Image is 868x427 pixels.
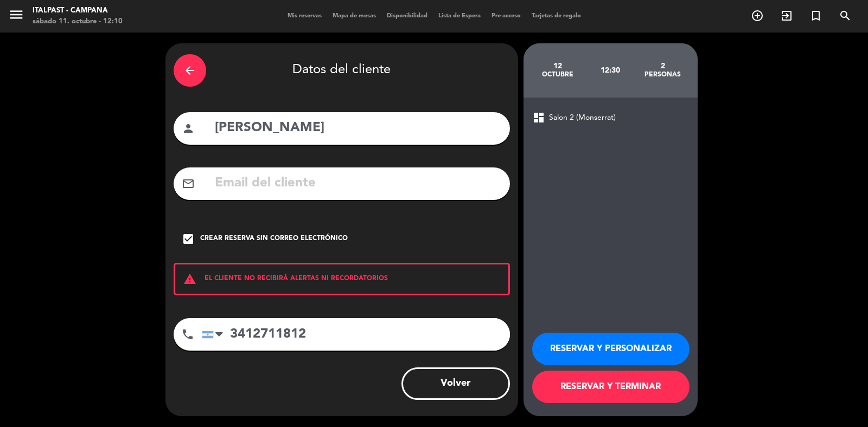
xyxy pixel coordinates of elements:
[584,51,636,89] div: 12:30
[839,9,852,22] i: search
[636,62,689,70] div: 2
[202,319,227,350] div: Argentina: +54
[486,13,526,19] span: Pre-acceso
[8,7,24,27] button: menu
[809,9,822,22] i: turned_in_not
[532,371,690,403] button: RESERVAR Y TERMINAR
[175,273,205,286] i: warning
[183,64,196,77] i: arrow_back
[381,13,433,19] span: Disponibilidad
[526,13,586,19] span: Tarjetas de regalo
[182,232,195,245] i: check_box
[174,51,510,89] div: Datos del cliente
[780,9,793,22] i: exit_to_app
[200,234,348,244] div: Crear reserva sin correo electrónico
[33,5,123,16] div: Italpast - Campana
[8,7,24,23] i: menu
[327,13,381,19] span: Mapa de mesas
[181,328,194,341] i: phone
[636,70,689,79] div: personas
[532,333,690,365] button: RESERVAR Y PERSONALIZAR
[532,70,584,79] div: octubre
[549,112,616,124] span: Salon 2 (Monserrat)
[532,62,584,70] div: 12
[202,318,510,351] input: Número de teléfono...
[182,122,195,135] i: person
[33,16,123,27] div: sábado 11. octubre - 12:10
[751,9,764,22] i: add_circle_outline
[433,13,486,19] span: Lista de Espera
[182,177,195,190] i: mail_outline
[174,263,510,295] div: EL CLIENTE NO RECIBIRÁ ALERTAS NI RECORDATORIOS
[214,117,502,139] input: Nombre del cliente
[401,367,510,400] button: Volver
[214,172,502,195] input: Email del cliente
[532,111,545,124] span: dashboard
[282,13,327,19] span: Mis reservas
